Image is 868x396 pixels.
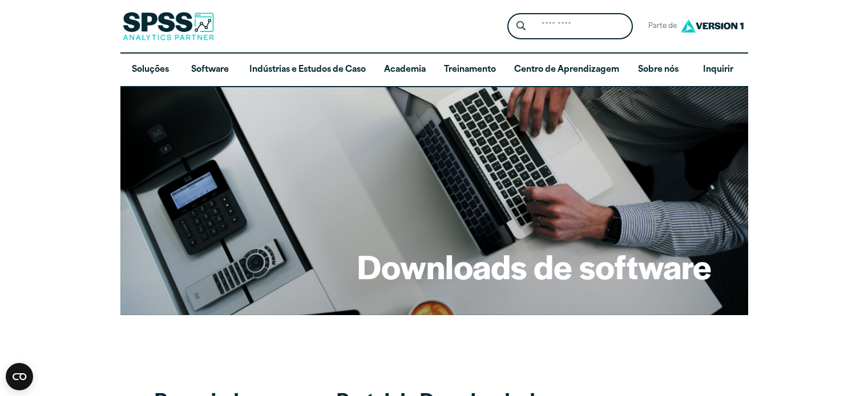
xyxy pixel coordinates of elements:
font: Downloads de software [357,242,712,289]
font: Academia [384,66,426,74]
a: Inquirir [688,54,748,87]
font: Parte de [648,23,677,30]
form: Formulário de pesquisa de cabeçalho do site [507,13,633,40]
a: Indústrias e Estudos de Caso [240,54,375,87]
a: Sobre nós [628,54,688,87]
font: Soluções [132,66,169,74]
img: Logotipo da versão 1 [678,15,746,36]
font: Centro de Aprendizagem [514,66,619,74]
a: Software [180,54,240,87]
img: Parceiro de análise SPSS [123,12,214,40]
button: Open CMP widget [6,363,33,390]
font: Sobre nós [638,66,679,74]
a: Centro de Aprendizagem [505,54,628,87]
font: Indústrias e Estudos de Caso [249,66,366,74]
a: Academia [375,54,435,87]
font: Inquirir [703,66,733,74]
a: Soluções [120,54,180,87]
button: Ícone de lupa de pesquisa [510,16,531,37]
font: Software [191,66,229,74]
svg: Ícone de lupa de pesquisa [516,21,526,31]
nav: Versão desktop do menu principal do site [120,54,748,87]
a: Treinamento [435,54,505,87]
font: Treinamento [444,66,496,74]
